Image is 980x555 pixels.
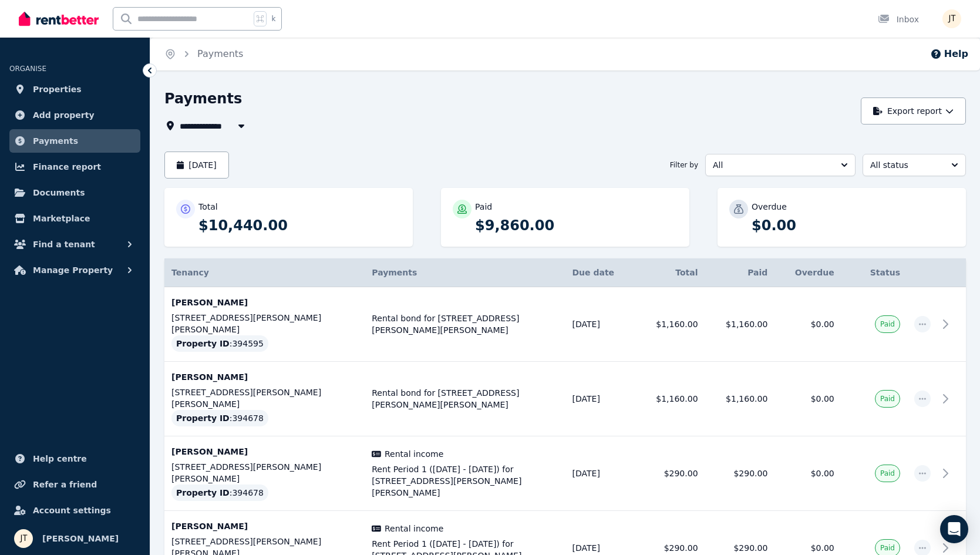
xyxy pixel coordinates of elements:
span: Property ID [176,412,230,424]
p: [STREET_ADDRESS][PERSON_NAME][PERSON_NAME] [171,386,358,410]
p: [PERSON_NAME] [171,446,358,458]
p: [PERSON_NAME] [171,297,358,308]
nav: Breadcrumb [150,38,257,70]
p: [STREET_ADDRESS][PERSON_NAME][PERSON_NAME] [171,312,358,335]
th: Due date [565,258,635,287]
img: Jamie Taylor [942,9,961,28]
button: Manage Property [9,258,140,282]
p: Paid [475,201,492,213]
img: RentBetter [19,10,99,28]
span: Finance report [33,160,101,174]
span: Paid [880,543,895,553]
div: : 394678 [171,410,268,426]
span: Rental bond for [STREET_ADDRESS][PERSON_NAME][PERSON_NAME] [372,312,558,336]
span: $0.00 [811,469,834,478]
span: k [271,14,275,23]
span: Payments [372,268,417,277]
div: Open Intercom Messenger [940,515,968,543]
span: Rental bond for [STREET_ADDRESS][PERSON_NAME][PERSON_NAME] [372,387,558,411]
button: Find a tenant [9,233,140,256]
span: Payments [33,134,78,148]
p: [PERSON_NAME] [171,520,358,532]
a: Finance report [9,155,140,179]
a: Properties [9,78,140,101]
a: Add property [9,103,140,127]
span: All [713,159,831,171]
a: Refer a friend [9,473,140,496]
th: Paid [705,258,775,287]
button: Help [930,47,968,61]
span: $0.00 [811,394,834,403]
a: Documents [9,181,140,204]
button: Export report [861,97,966,125]
p: $10,440.00 [198,216,401,235]
p: $0.00 [752,216,954,235]
span: Property ID [176,487,230,499]
a: Payments [9,129,140,153]
div: Inbox [878,14,919,25]
img: Jamie Taylor [14,529,33,548]
span: Rental income [385,523,443,534]
span: Rental income [385,448,443,460]
a: Help centre [9,447,140,470]
span: Filter by [670,160,698,170]
button: [DATE] [164,152,229,179]
span: Paid [880,394,895,403]
a: Marketplace [9,207,140,230]
span: Marketplace [33,211,90,226]
span: Add property [33,108,95,122]
td: [DATE] [565,362,635,436]
span: Paid [880,319,895,329]
span: Help centre [33,452,87,466]
p: [STREET_ADDRESS][PERSON_NAME][PERSON_NAME] [171,461,358,485]
span: Documents [33,186,85,200]
span: Properties [33,82,82,96]
td: $1,160.00 [635,362,705,436]
p: $9,860.00 [475,216,678,235]
button: All [705,154,856,176]
span: $0.00 [811,543,834,553]
a: Payments [197,48,243,59]
span: Find a tenant [33,237,95,251]
div: : 394678 [171,485,268,501]
th: Overdue [774,258,841,287]
span: Property ID [176,338,230,349]
p: Overdue [752,201,787,213]
th: Tenancy [164,258,365,287]
a: Account settings [9,499,140,522]
span: $0.00 [811,319,834,329]
span: Manage Property [33,263,113,277]
button: All status [863,154,966,176]
span: Paid [880,469,895,478]
th: Status [841,258,907,287]
p: Total [198,201,218,213]
td: [DATE] [565,287,635,362]
td: $290.00 [705,436,775,511]
span: [PERSON_NAME] [42,532,119,546]
td: [DATE] [565,436,635,511]
th: Total [635,258,705,287]
h1: Payments [164,89,242,108]
div: : 394595 [171,335,268,352]
td: $1,160.00 [705,362,775,436]
span: All status [870,159,942,171]
span: Account settings [33,503,111,517]
span: Refer a friend [33,477,97,492]
td: $290.00 [635,436,705,511]
span: ORGANISE [9,65,46,73]
td: $1,160.00 [635,287,705,362]
p: [PERSON_NAME] [171,371,358,383]
span: Rent Period 1 ([DATE] - [DATE]) for [STREET_ADDRESS][PERSON_NAME][PERSON_NAME] [372,463,558,499]
td: $1,160.00 [705,287,775,362]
